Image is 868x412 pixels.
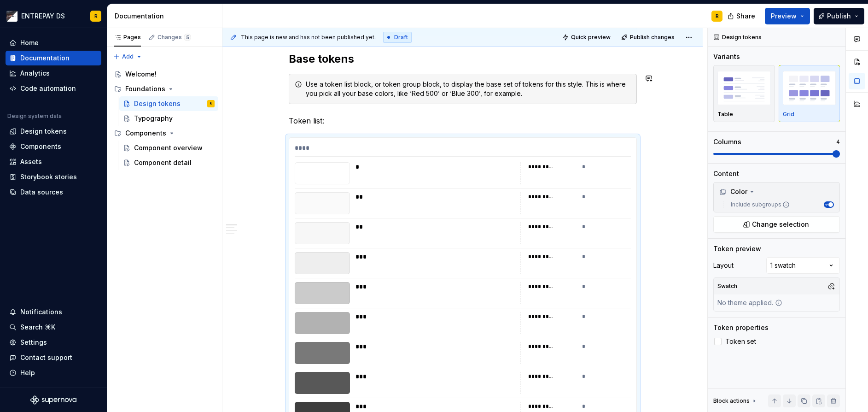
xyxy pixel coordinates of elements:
span: Add [122,53,134,60]
h2: Base tokens [289,52,637,66]
div: Swatch [716,280,739,293]
div: Component overview [134,143,203,153]
div: Component detail [134,158,192,167]
button: Add [111,50,145,63]
a: Typography [119,111,218,126]
span: Change selection [752,220,809,229]
div: Analytics [20,69,50,78]
a: Welcome! [111,67,218,82]
div: Design tokens [20,127,67,136]
span: Quick preview [571,34,611,41]
img: placeholder [717,71,771,105]
a: Component detail [119,155,218,170]
span: Token set [725,338,756,345]
div: Code automation [20,84,76,93]
a: Data sources [6,185,101,200]
a: Settings [6,335,101,350]
div: Components [111,126,218,141]
div: Home [20,38,39,47]
div: Settings [20,338,47,347]
label: Include subgroups [727,201,790,208]
div: Content [713,169,739,178]
div: Token properties [713,323,769,332]
svg: Supernova Logo [30,395,76,405]
button: Notifications [6,305,101,319]
div: Variants [713,52,740,61]
button: Preview [765,8,810,24]
a: Code automation [6,81,101,96]
div: Columns [713,137,741,147]
div: Block actions [713,397,750,405]
div: Page tree [111,67,218,170]
div: Contact support [20,353,72,362]
button: Contact support [6,350,101,365]
a: Component overview [119,141,218,155]
button: Search ⌘K [6,320,101,335]
div: Foundations [125,84,165,94]
button: Help [6,365,101,380]
div: Help [20,368,35,377]
div: Documentation [115,12,218,21]
img: bf57eda1-e70d-405f-8799-6995c3035d87.png [6,11,17,22]
img: placeholder [783,71,836,105]
span: Share [736,12,755,21]
p: Grid [783,111,794,118]
button: Publish changes [618,31,679,44]
button: placeholderTable [713,65,775,122]
div: Token preview [713,244,761,253]
button: ENTREPAY DSR [2,6,105,26]
p: 4 [836,138,840,146]
span: Publish changes [630,34,675,41]
div: Components [125,129,166,138]
button: Change selection [713,216,840,233]
a: Documentation [6,51,101,65]
div: Design system data [7,112,62,120]
div: Search ⌘K [20,323,55,332]
a: Analytics [6,66,101,81]
div: Foundations [111,82,218,96]
span: Publish [827,12,851,21]
div: Notifications [20,307,62,317]
button: Share [723,8,761,24]
span: This page is new and has not been published yet. [241,34,376,41]
div: Use a token list block, or token group block, to display the base set of tokens for this style. T... [306,80,631,98]
a: Home [6,35,101,50]
p: Token list: [289,115,637,126]
span: 5 [184,34,191,41]
div: Layout [713,261,734,270]
button: placeholderGrid [779,65,840,122]
div: Welcome! [125,70,157,79]
button: Publish [814,8,864,24]
div: Design tokens [134,99,181,108]
div: Block actions [713,394,758,407]
a: Design tokensR [119,96,218,111]
div: Storybook stories [20,172,77,182]
div: Typography [134,114,173,123]
a: Storybook stories [6,170,101,184]
span: Preview [771,12,797,21]
div: Changes [157,34,191,41]
div: Color [716,184,838,199]
div: Pages [114,34,141,41]
div: R [716,12,719,20]
div: R [94,12,98,20]
p: Table [717,111,733,118]
button: Quick preview [559,31,615,44]
a: Assets [6,154,101,169]
div: Documentation [20,53,70,63]
div: Components [20,142,61,151]
a: Design tokens [6,124,101,139]
span: Draft [394,34,408,41]
div: No theme applied. [714,294,786,311]
a: Components [6,139,101,154]
div: Assets [20,157,42,166]
div: Data sources [20,188,63,197]
div: Color [719,187,747,196]
div: ENTREPAY DS [21,12,65,21]
div: R [210,99,212,108]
